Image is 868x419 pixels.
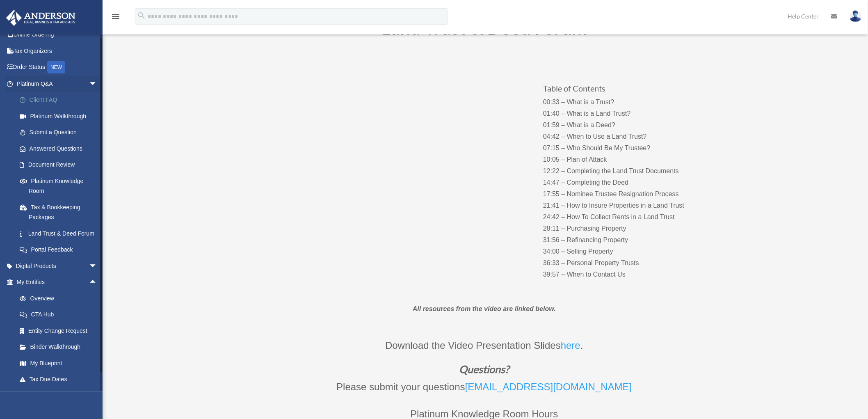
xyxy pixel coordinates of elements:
[561,340,580,355] a: here
[11,92,110,108] a: Client FAQ
[11,124,110,141] a: Submit a Question
[543,84,705,96] h3: Table of Contents
[465,381,632,396] a: [EMAIL_ADDRESS][DOMAIN_NAME]
[89,387,105,404] span: arrow_drop_up
[11,242,110,258] a: Portal Feedback
[850,10,862,22] img: User Pic
[6,258,110,274] a: Digital Productsarrow_drop_down
[89,258,105,275] span: arrow_drop_down
[6,27,110,43] a: Online Ordering
[11,323,110,339] a: Entity Change Request
[47,61,65,73] div: NEW
[89,76,105,92] span: arrow_drop_down
[11,371,110,388] a: Tax Due Dates
[543,96,705,280] p: 00:33 – What is a Trust? 01:40 – What is a Land Trust? 01:59 – What is a Deed? 04:42 – When to Us...
[459,363,509,375] em: Questions?
[137,11,146,20] i: search
[111,14,121,21] a: menu
[263,378,706,405] p: Please submit your questions
[89,274,105,291] span: arrow_drop_up
[11,290,110,307] a: Overview
[11,157,110,173] a: Document Review
[4,10,78,26] img: Anderson Advisors Platinum Portal
[6,76,110,92] a: Platinum Q&Aarrow_drop_down
[11,339,110,355] a: Binder Walkthrough
[11,173,110,199] a: Platinum Knowledge Room
[111,11,121,21] i: menu
[6,59,110,76] a: Order StatusNEW
[6,387,110,404] a: My Anderson Teamarrow_drop_up
[413,305,556,312] em: All resources from the video are linked below.
[11,225,105,242] a: Land Trust & Deed Forum
[6,43,110,59] a: Tax Organizers
[11,199,110,225] a: Tax & Bookkeeping Packages
[6,274,110,291] a: My Entitiesarrow_drop_up
[11,355,110,371] a: My Blueprint
[11,108,110,124] a: Platinum Walkthrough
[11,307,110,323] a: CTA Hub
[11,140,110,157] a: Answered Questions
[263,337,706,364] p: Download the Video Presentation Slides .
